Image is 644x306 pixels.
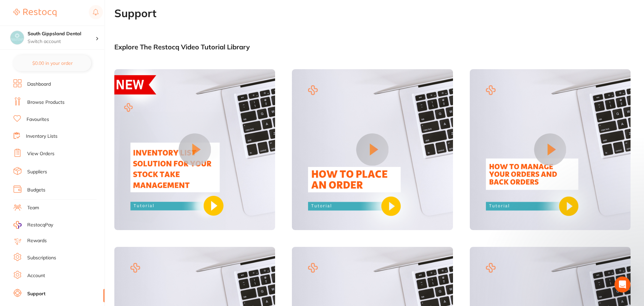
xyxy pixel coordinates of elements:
[4,3,17,15] button: go back
[27,237,47,244] a: Rewards
[13,221,53,229] a: RestocqPay
[27,222,53,228] span: RestocqPay
[114,7,644,19] h1: Support
[21,220,27,225] button: Gif picker
[115,217,126,228] button: Send a message…
[33,8,84,15] p: The team can also help
[27,205,39,211] a: Team
[13,5,56,20] a: Restocq Logo
[30,43,124,56] div: Hi there, Where do i upload our a copy of our past accounts?
[27,187,45,193] a: Budgets
[114,43,631,51] div: Explore The Restocq Video Tutorial Library
[26,133,58,140] a: Inventory Lists
[614,276,631,293] iframe: Intercom live chat
[10,220,16,225] button: Emoji picker
[5,39,129,68] div: Anna says…
[13,221,22,229] img: RestocqPay
[292,69,453,230] img: Video 2
[27,169,47,175] a: Suppliers
[27,272,45,279] a: Account
[114,69,275,230] img: Video 1
[24,39,129,60] div: Hi there, Where do i upload our a copy of our past accounts?
[33,3,56,8] h1: Operator
[27,291,45,297] a: Support
[27,116,49,123] a: Favourites
[105,3,118,15] button: Home
[27,255,56,261] a: Subscriptions
[28,31,96,37] h4: South Gippsland Dental
[27,81,51,88] a: Dashboard
[28,38,96,45] p: Switch account
[470,69,631,230] img: Video 3
[13,55,91,71] button: $0.00 in your order
[118,3,130,15] div: Close
[32,220,37,225] button: Upload attachment
[13,9,56,17] img: Restocq Logo
[27,150,54,157] a: View Orders
[27,99,65,106] a: Browse Products
[19,4,30,14] img: Profile image for Operator
[43,220,48,225] button: Start recording
[10,31,24,44] img: South Gippsland Dental
[6,206,129,217] textarea: Message…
